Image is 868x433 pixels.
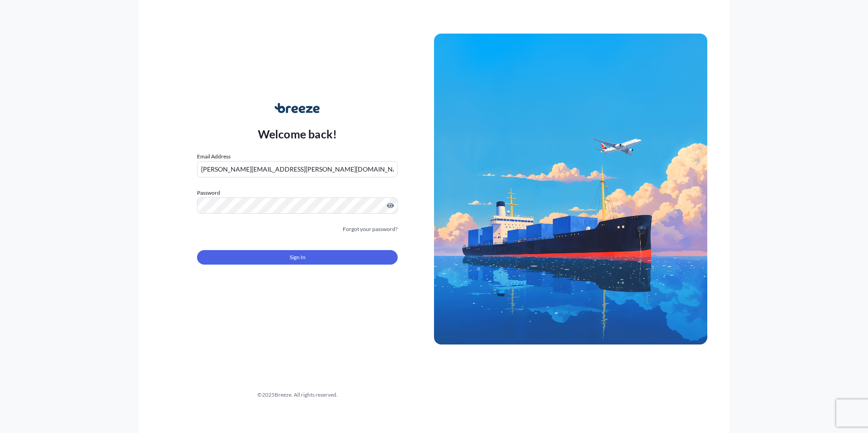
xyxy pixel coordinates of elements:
span: Sign In [290,253,306,262]
div: © 2025 Breeze. All rights reserved. [161,390,434,399]
button: Sign In [197,250,398,265]
p: Welcome back! [258,127,337,141]
input: example@gmail.com [197,161,398,177]
img: Ship illustration [434,34,707,344]
label: Password [197,188,398,197]
label: Email Address [197,152,231,161]
a: Forgot your password? [343,225,398,234]
button: Show password [387,202,394,209]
